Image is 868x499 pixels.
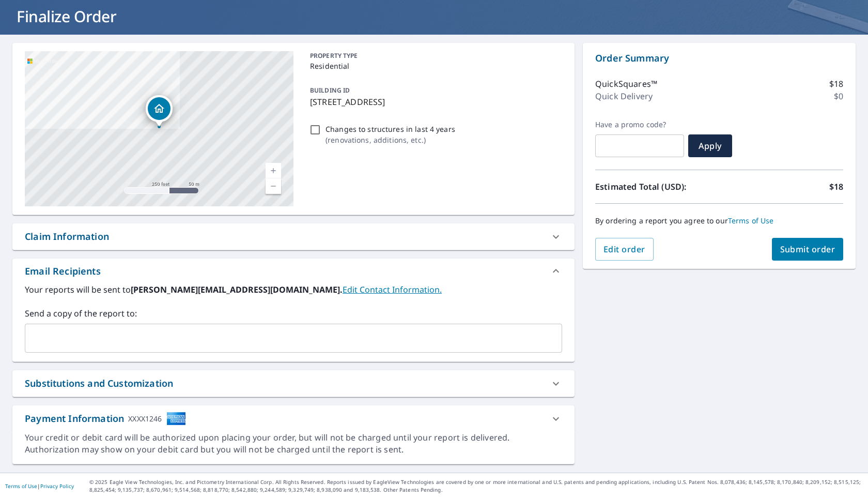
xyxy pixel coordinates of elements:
div: XXXX1246 [128,412,162,426]
p: © 2025 Eagle View Technologies, Inc. and Pictometry International Corp. All Rights Reserved. Repo... [89,478,863,494]
a: Terms of Use [5,482,37,490]
p: $18 [829,78,843,90]
a: Current Level 17, Zoom Out [266,178,281,194]
p: PROPERTY TYPE [310,51,558,61]
p: $18 [829,180,843,193]
div: Substitutions and Customization [12,370,575,397]
div: Email Recipients [12,259,575,283]
a: Terms of Use [728,216,774,225]
div: Claim Information [12,223,575,250]
div: Payment InformationXXXX1246cardImage [12,405,575,432]
a: Privacy Policy [40,482,74,490]
label: Have a promo code? [595,120,684,129]
img: cardImage [166,412,186,426]
div: Substitutions and Customization [25,376,173,390]
div: Your credit or debit card will be authorized upon placing your order, but will not be charged unt... [25,432,562,456]
p: Changes to structures in last 4 years [326,124,455,134]
span: Apply [696,140,724,152]
a: EditContactInfo [343,284,442,295]
p: ( renovations, additions, etc. ) [326,134,455,145]
button: Apply [688,134,732,157]
div: Claim Information [25,230,109,244]
label: Your reports will be sent to [25,283,562,296]
span: Edit order [603,244,645,255]
p: Quick Delivery [595,90,653,102]
div: Email Recipients [25,264,101,278]
div: Payment Information [25,412,186,426]
button: Submit order [772,238,844,261]
p: $0 [834,90,843,102]
b: [PERSON_NAME][EMAIL_ADDRESS][DOMAIN_NAME]. [131,284,343,295]
p: | [5,483,74,489]
label: Send a copy of the report to: [25,307,562,320]
span: Submit order [780,244,835,255]
a: Current Level 17, Zoom In [266,163,281,178]
p: By ordering a report you agree to our [595,216,843,225]
p: Residential [310,61,558,71]
p: [STREET_ADDRESS] [310,96,558,108]
div: Dropped pin, building 1, Residential property, 29050 Edgewood Dr Willowick, OH 44095 [146,95,173,127]
p: QuickSquares™ [595,78,657,90]
h1: Finalize Order [12,6,856,27]
p: Estimated Total (USD): [595,180,719,193]
p: BUILDING ID [310,86,350,95]
p: Order Summary [595,51,843,65]
button: Edit order [595,238,654,261]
